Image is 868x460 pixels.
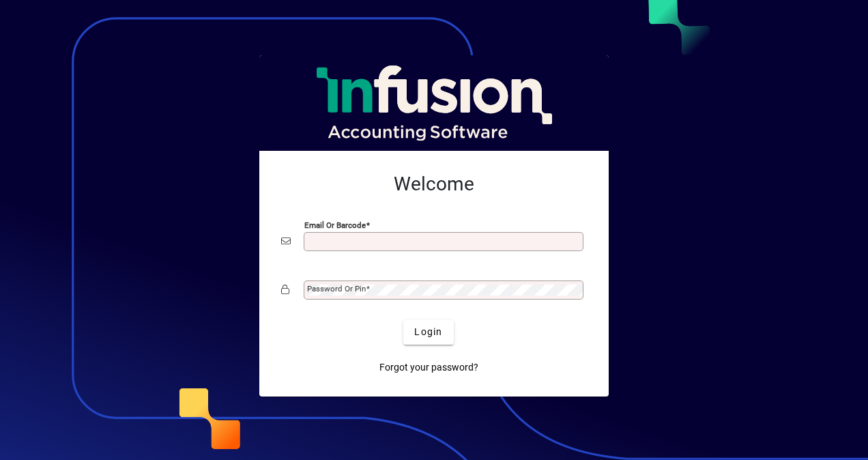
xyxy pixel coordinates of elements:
[374,356,484,380] a: Forgot your password?
[414,325,442,339] span: Login
[281,173,587,196] h2: Welcome
[307,284,366,293] mat-label: Password or Pin
[403,320,453,345] button: Login
[379,360,478,375] span: Forgot your password?
[304,220,366,229] mat-label: Email or Barcode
